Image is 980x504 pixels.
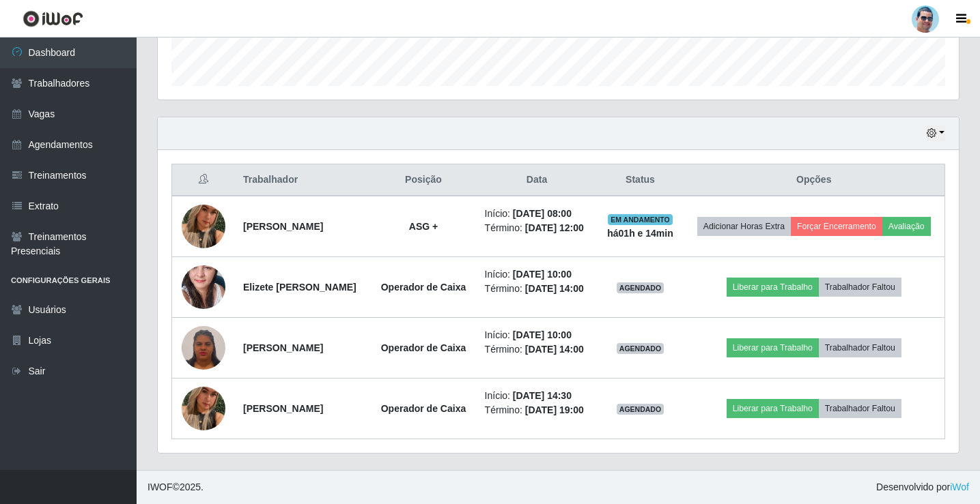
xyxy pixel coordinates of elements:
strong: há 01 h e 14 min [607,228,673,239]
li: Início: [485,389,589,403]
strong: Operador de Caixa [381,342,466,353]
button: Adicionar Horas Extra [697,217,791,236]
time: [DATE] 14:00 [525,283,584,294]
li: Término: [485,403,589,417]
th: Posição [370,164,476,196]
img: 1752886707341.jpeg [182,324,225,371]
li: Início: [485,267,589,282]
span: Desenvolvido por [876,480,969,494]
li: Início: [485,207,589,221]
img: 1757424338054.jpeg [182,188,225,265]
th: Status [598,164,684,196]
li: Término: [485,342,589,357]
strong: ASG + [409,221,438,232]
strong: Operador de Caixa [381,282,466,293]
span: AGENDADO [617,282,664,293]
strong: Elizete [PERSON_NAME] [243,282,356,293]
span: AGENDADO [617,404,664,415]
li: Início: [485,328,589,342]
span: © 2025 . [148,480,204,494]
button: Liberar para Trabalho [727,278,819,297]
th: Data [477,164,598,196]
a: iWof [950,481,969,492]
th: Trabalhador [235,164,370,196]
time: [DATE] 19:00 [525,404,584,415]
img: 1757424338054.jpeg [182,370,225,447]
time: [DATE] 14:30 [513,390,572,401]
strong: Operador de Caixa [381,403,466,414]
button: Trabalhador Faltou [819,278,901,297]
time: [DATE] 10:00 [513,329,572,340]
time: [DATE] 08:00 [513,208,572,219]
button: Forçar Encerramento [791,217,882,236]
button: Liberar para Trabalho [727,399,819,418]
li: Término: [485,221,589,235]
img: 1703538078729.jpeg [182,241,225,333]
time: [DATE] 12:00 [525,222,584,233]
button: Trabalhador Faltou [819,399,901,418]
span: IWOF [148,481,173,492]
th: Opções [683,164,944,196]
strong: [PERSON_NAME] [243,403,323,414]
strong: [PERSON_NAME] [243,342,323,353]
span: EM ANDAMENTO [608,214,673,225]
button: Avaliação [882,217,931,236]
time: [DATE] 10:00 [513,269,572,280]
strong: [PERSON_NAME] [243,221,323,232]
button: Liberar para Trabalho [727,338,819,357]
button: Trabalhador Faltou [819,338,901,357]
time: [DATE] 14:00 [525,344,584,355]
li: Término: [485,282,589,296]
img: CoreUI Logo [23,10,83,27]
span: AGENDADO [617,343,664,354]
